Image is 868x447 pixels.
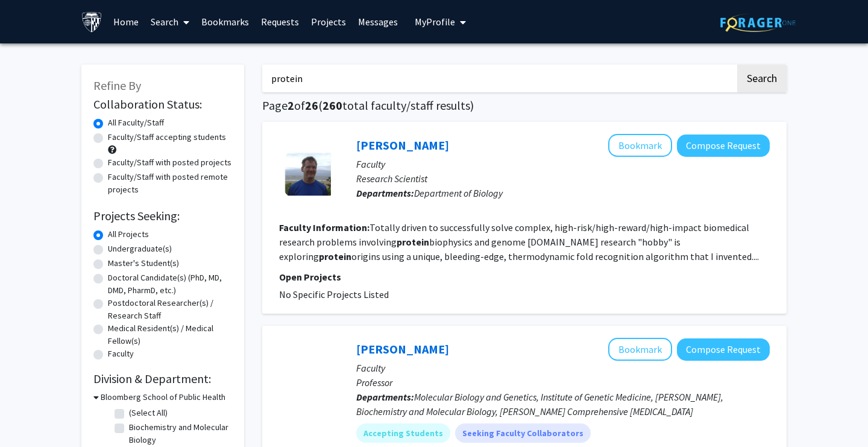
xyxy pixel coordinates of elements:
b: Departments: [356,391,414,403]
span: Molecular Biology and Genetics, Institute of Genetic Medicine, [PERSON_NAME], Biochemistry and Mo... [356,391,723,417]
button: Compose Request to Anthony K. L. Leung [677,338,770,361]
a: Messages [352,1,404,43]
span: Refine By [93,78,141,93]
label: (Select All) [129,407,168,419]
span: My Profile [415,16,455,28]
button: Add James Wrabl to Bookmarks [608,134,672,157]
h2: Division & Department: [93,372,232,386]
label: All Projects [108,228,149,241]
span: 2 [288,98,294,113]
img: Johns Hopkins University Logo [81,11,102,33]
h3: Bloomberg School of Public Health [101,391,225,404]
label: Doctoral Candidate(s) (PhD, MD, DMD, PharmD, etc.) [108,271,232,297]
p: Open Projects [279,270,770,284]
h2: Collaboration Status: [93,97,232,112]
label: Faculty [108,347,134,360]
span: No Specific Projects Listed [279,288,389,300]
mat-chip: Accepting Students [356,423,450,443]
b: Faculty Information: [279,221,370,233]
a: Bookmarks [195,1,255,43]
label: Master's Student(s) [108,257,179,270]
label: Faculty/Staff with posted projects [108,156,231,169]
a: Home [107,1,145,43]
b: protein [319,250,351,262]
button: Compose Request to James Wrabl [677,135,770,157]
p: Research Scientist [356,171,770,186]
a: [PERSON_NAME] [356,138,449,153]
fg-read-more: Totally driven to successfully solve complex, high-risk/high-reward/high-impact biomedical resear... [279,221,759,262]
span: 260 [322,98,342,113]
a: Requests [255,1,305,43]
label: All Faculty/Staff [108,116,164,129]
label: Postdoctoral Researcher(s) / Research Staff [108,297,232,322]
label: Undergraduate(s) [108,243,172,255]
label: Medical Resident(s) / Medical Fellow(s) [108,322,232,347]
label: Faculty/Staff with posted remote projects [108,171,232,196]
button: Search [737,65,787,92]
label: Biochemistry and Molecular Biology [129,421,229,446]
p: Faculty [356,361,770,375]
img: ForagerOne Logo [720,13,796,32]
h1: Page of ( total faculty/staff results) [262,98,787,113]
span: Department of Biology [414,187,503,199]
button: Add Anthony K. L. Leung to Bookmarks [608,338,672,361]
span: 26 [305,98,318,113]
input: Search Keywords [262,65,735,92]
label: Faculty/Staff accepting students [108,131,226,144]
a: Projects [305,1,352,43]
a: [PERSON_NAME] [356,341,449,357]
b: protein [397,236,429,248]
iframe: Chat [9,393,51,438]
p: Faculty [356,157,770,171]
h2: Projects Seeking: [93,209,232,223]
mat-chip: Seeking Faculty Collaborators [455,423,591,443]
b: Departments: [356,187,414,199]
p: Professor [356,375,770,390]
a: Search [145,1,195,43]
